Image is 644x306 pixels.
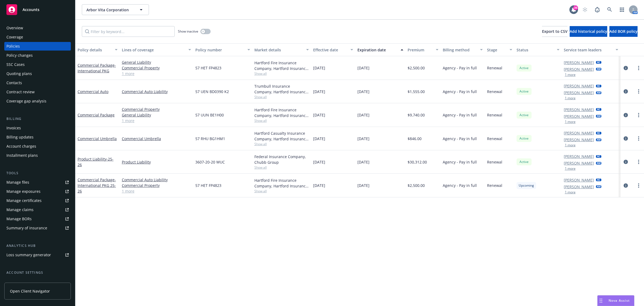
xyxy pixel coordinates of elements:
[565,73,576,76] button: 1 more
[564,184,594,190] a: [PERSON_NAME]
[485,43,514,56] button: Stage
[443,159,477,165] span: Agency - Pay in full
[4,270,71,275] div: Account settings
[6,88,35,96] div: Contract review
[122,177,191,183] a: Commercial Auto Liability
[487,136,502,141] span: Renewal
[408,47,433,53] div: Premium
[519,136,529,141] span: Active
[635,159,642,165] a: more
[443,183,477,188] span: Agency - Pay in full
[4,88,71,96] a: Contract review
[609,298,630,303] span: Nova Assist
[609,26,638,37] button: Add BOR policy
[78,136,117,141] a: Commercial Umbrella
[487,89,502,94] span: Renewal
[6,79,22,87] div: Contacts
[565,97,576,100] button: 1 more
[23,8,39,12] span: Accounts
[635,182,642,189] a: more
[635,135,642,142] a: more
[357,136,369,141] span: [DATE]
[564,160,594,166] a: [PERSON_NAME]
[635,112,642,118] a: more
[408,112,425,118] span: $9,740.00
[252,43,311,56] button: Market details
[623,112,629,118] a: circleInformation
[564,137,594,143] a: [PERSON_NAME]
[542,29,568,34] span: Export to CSV
[6,277,30,286] div: Service team
[617,4,627,15] a: Switch app
[6,187,41,196] div: Manage exposures
[4,124,71,132] a: Invoices
[580,4,590,15] a: Start snowing
[542,26,568,37] button: Export to CSV
[254,189,309,193] span: Show all
[6,133,34,141] div: Billing updates
[357,47,397,53] div: Expiration date
[564,177,594,183] a: [PERSON_NAME]
[4,60,71,69] a: SSC Cases
[519,159,529,164] span: Active
[487,159,502,165] span: Renewal
[564,107,594,112] a: [PERSON_NAME]
[487,183,502,188] span: Renewal
[122,106,191,112] a: Commercial Property
[254,130,309,142] div: Hartford Casualty Insurance Company, Hartford Insurance Group
[195,159,225,165] span: 3607-20-20 WUC
[86,7,133,13] span: Arbor Vita Corporation
[357,89,369,94] span: [DATE]
[6,24,23,32] div: Overview
[122,136,191,141] a: Commercial Umbrella
[178,29,198,34] span: Show inactive
[6,205,34,214] div: Manage claims
[4,170,71,176] div: Tools
[408,65,425,71] span: $2,500.00
[122,183,191,188] a: Commercial Property
[4,79,71,87] a: Contacts
[6,224,47,232] div: Summary of insurance
[78,177,116,194] a: Commercial Package
[564,83,594,89] a: [PERSON_NAME]
[519,89,529,94] span: Active
[635,65,642,71] a: more
[4,42,71,51] a: Policies
[357,112,369,118] span: [DATE]
[570,29,607,34] span: Add historical policy
[487,47,506,53] div: Stage
[6,178,29,187] div: Manage files
[4,187,71,196] a: Manage exposures
[565,120,576,123] button: 1 more
[254,107,309,118] div: Hartford Fire Insurance Company, Hartford Insurance Group
[4,33,71,41] a: Coverage
[623,135,629,142] a: circleInformation
[122,65,191,71] a: Commercial Property
[120,43,193,56] button: Lines of coverage
[441,43,485,56] button: Billing method
[564,66,594,72] a: [PERSON_NAME]
[6,196,42,205] div: Manage certificates
[254,142,309,146] span: Show all
[623,159,629,165] a: circleInformation
[564,113,594,119] a: [PERSON_NAME]
[443,65,477,71] span: Agency - Pay in full
[564,47,613,53] div: Service team leaders
[254,165,309,170] span: Show all
[78,63,116,73] a: Commercial Package
[313,65,325,71] span: [DATE]
[4,133,71,141] a: Billing updates
[487,112,502,118] span: Renewal
[4,251,71,259] a: Loss summary generator
[357,159,369,165] span: [DATE]
[195,89,229,94] span: 57 UEN BD0390 K2
[254,83,309,95] div: Trumbull Insurance Company, Hartford Insurance Group
[6,69,32,78] div: Quoting plans
[195,183,221,188] span: 57 HET FP4823
[10,288,50,294] span: Open Client Navigator
[78,177,116,194] span: - International PKG 25-26
[254,177,309,189] div: Hartford Fire Insurance Company, Hartford Insurance Group
[592,4,603,15] a: Report a Bug
[75,43,120,56] button: Policy details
